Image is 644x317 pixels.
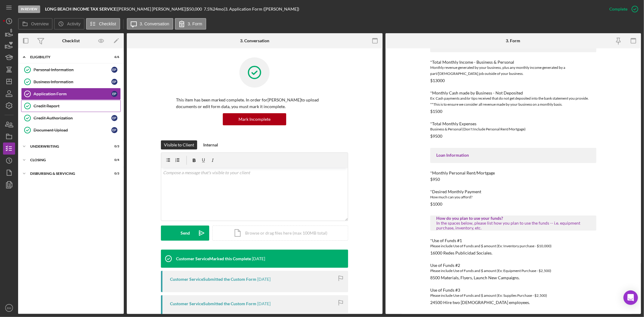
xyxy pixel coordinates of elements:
div: Internal [203,140,218,149]
div: E P [111,127,117,133]
div: Underwriting [30,145,104,148]
time: 2025-08-27 23:23 [257,277,271,282]
div: 24500 Hire two [DEMOGRAPHIC_DATA] employees. [430,300,530,305]
button: Activity [54,18,84,30]
div: E P [111,115,117,121]
div: 6 / 6 [108,55,119,59]
div: *Total Monthly Expenses [430,121,596,126]
div: $9500 [430,134,442,139]
label: 3. Conversation [140,21,169,26]
div: Credit Report [34,104,120,108]
div: Customer Service Marked this Complete [176,256,251,261]
button: BM [3,302,15,314]
time: 2025-08-27 23:20 [257,301,271,306]
div: Please include Use of Funds and $ amount (Ex: Inventory purchase - $10,000) [430,243,596,249]
div: 16000 Redes Publicidad Sociales. [430,251,492,255]
span: $50,000 [187,6,202,11]
div: Customer Service Submitted the Custom Form [170,277,256,282]
div: $1000 [430,202,442,207]
div: 0 / 3 [108,172,119,175]
div: 0 / 4 [108,158,119,162]
label: Checklist [99,21,116,26]
div: Closing [30,158,104,162]
button: Send [161,226,209,241]
div: Document Upload [34,128,111,133]
div: $1500 [430,109,442,114]
div: Business & Personal (Don't Include Personal Rent/Mortgage) [430,126,596,132]
div: Credit Authorization [34,116,111,120]
div: Eligibility [30,55,104,59]
a: Document UploadEP [21,124,121,136]
div: $950 [430,177,440,182]
button: Internal [200,140,221,149]
div: Ex: Cash payments and/or tips received that do not get deposited into the bank statement you prov... [430,95,596,107]
div: How do you plan to use your funds? [436,216,590,221]
div: 3. Form [506,38,521,43]
div: 7.5 % [204,7,213,11]
div: E P [111,91,117,97]
div: Disbursing & Servicing [30,172,104,175]
div: Send [181,226,190,241]
div: Please include Use of Funds and $ amount (Ex: Supplies Purchase - $2,500) [430,293,596,299]
div: Use of Funds #2 [430,263,596,268]
div: Personal Information [34,67,111,72]
label: Overview [31,21,49,26]
button: 3. Form [175,18,206,30]
a: Personal InformationEP [21,64,121,76]
label: 3. Form [188,21,202,26]
div: 3. Conversation [240,38,269,43]
button: Checklist [86,18,120,30]
div: Checklist [62,38,80,43]
div: 8500 Materials, Flyers, Launch New Campaigns. [430,275,520,280]
div: Visible to Client [164,140,194,149]
div: [PERSON_NAME] [PERSON_NAME] | [117,7,187,11]
a: Business InformationEP [21,76,121,88]
button: Mark Incomplete [223,113,286,125]
p: This item has been marked complete. In order for [PERSON_NAME] to upload documents or edit form d... [176,97,333,110]
div: Business Information [34,79,111,84]
div: *Total Monthly Income - Business & Personal [430,60,596,65]
a: Application FormEP [21,88,121,100]
div: $13000 [430,78,445,83]
b: LONG BEACH INCOME TAX SERVICE [45,6,116,11]
div: How much can you afford? [430,194,596,200]
div: Loan Information [436,153,590,158]
div: E P [111,67,117,73]
div: Open Intercom Messenger [623,290,638,305]
a: Credit AuthorizationEP [21,112,121,124]
div: 0 / 3 [108,145,119,148]
div: Use of Funds #3 [430,288,596,293]
div: Mark Incomplete [239,113,271,125]
div: *Monthly Cash made by Business - Not Deposited [430,91,596,95]
text: BM [7,306,11,310]
div: *Use of Funds #1 [430,238,596,243]
a: Credit Report [21,100,121,112]
div: Complete [609,3,627,15]
button: Overview [18,18,53,30]
button: 3. Conversation [127,18,173,30]
div: | [45,7,117,11]
div: Monthly revenue generated by your business, plus any monthly income generated by a part/[DEMOGRAP... [430,65,596,77]
div: *Desired Monthly Payment [430,189,596,194]
div: 24 mo [213,7,224,11]
div: In the spaces below, please list how you plan to use the funds -- i.e. equipment purchase, invent... [436,221,590,230]
div: Please include Use of Funds and $ amount (Ex: Equipment Purchase - $2,500) [430,268,596,274]
div: *Monthly Personal Rent/Mortgage [430,171,596,175]
label: Activity [67,21,80,26]
div: Application Form [34,91,111,96]
time: 2025-08-27 23:23 [252,256,265,261]
button: Visible to Client [161,140,197,149]
button: Complete [603,3,641,15]
div: | 3. Application Form ([PERSON_NAME]) [224,7,299,11]
div: Customer Service Submitted the Custom Form [170,301,256,306]
div: E P [111,79,117,85]
div: In Review [18,5,40,13]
